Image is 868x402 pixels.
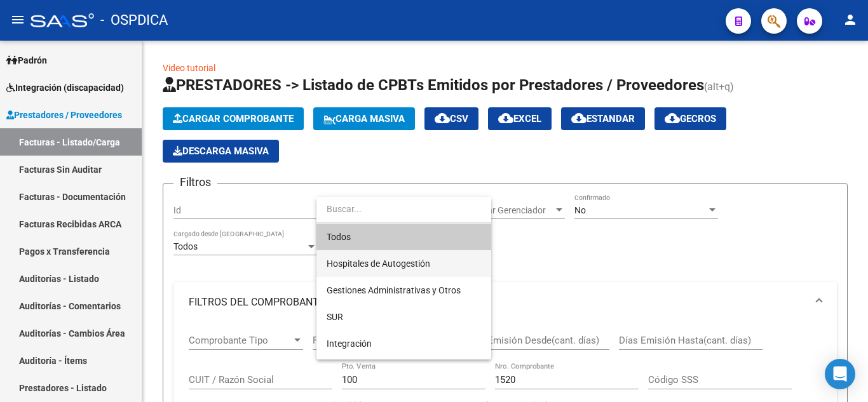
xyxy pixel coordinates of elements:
span: Hospitales de Autogestión [327,258,430,269]
span: Integración [327,338,372,349]
input: dropdown search [316,196,491,222]
span: SUR [327,312,343,322]
span: Gestiones Administrativas y Otros [327,285,461,295]
div: Open Intercom Messenger [825,359,855,389]
span: Todos [327,224,481,250]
